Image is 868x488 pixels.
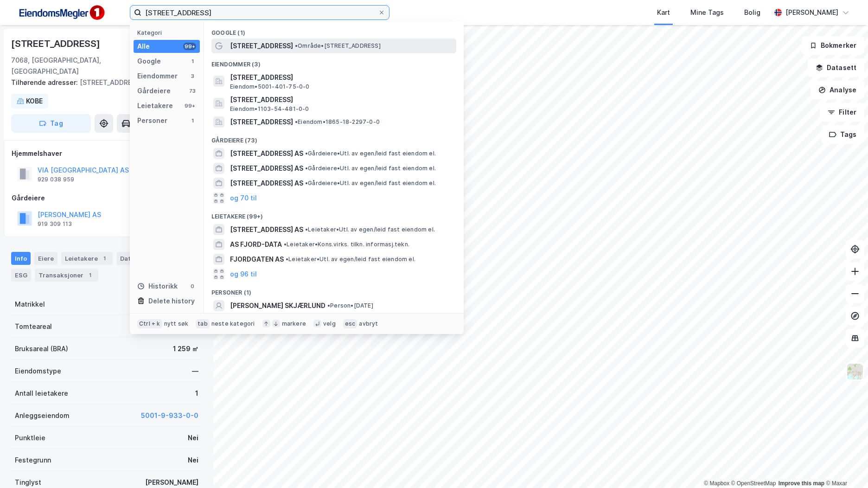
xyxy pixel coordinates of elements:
div: 3 [189,72,196,80]
div: Alle [137,41,150,52]
div: [PERSON_NAME] [785,7,838,18]
span: Eiendom • 1103-54-481-0-0 [230,105,309,113]
div: 919 309 113 [38,220,72,228]
span: • [305,165,308,172]
div: Transaksjoner [35,269,98,282]
div: Delete history [148,295,195,307]
span: • [327,302,330,309]
button: Datasett [808,58,864,77]
div: 99+ [183,43,196,50]
div: Bolig [744,7,760,18]
button: Bokmerker [802,36,864,55]
span: Leietaker • Kons.virks. tilkn. informasj.tekn. [284,241,409,248]
div: Hjemmelshaver [12,148,202,159]
div: Anleggseiendom [15,410,70,421]
span: Eiendom • 1865-18-2297-0-0 [295,118,380,126]
span: [PERSON_NAME] SKJÆRLUND [230,300,325,311]
div: ESG [11,269,31,282]
div: 73 [189,87,196,95]
span: Eiendom • 5001-401-75-0-0 [230,83,310,90]
div: esc [343,319,357,328]
div: Gårdeiere [12,193,202,204]
div: 0 [189,283,196,290]
span: Leietaker • Utl. av egen/leid fast eiendom el. [286,256,415,263]
span: • [284,241,287,248]
iframe: Chat Widget [822,443,868,488]
div: Leietakere [61,252,113,265]
a: Mapbox [704,480,729,487]
span: [STREET_ADDRESS] AS [230,178,303,189]
div: Kontrollprogram for chat [822,443,868,488]
span: • [305,226,308,233]
div: Eiendommer (3) [204,53,464,70]
div: Kategori [137,29,200,36]
a: Improve this map [779,480,824,487]
div: markere [282,320,306,327]
div: neste kategori [211,320,255,327]
span: [STREET_ADDRESS] AS [230,163,303,174]
a: OpenStreetMap [731,480,776,487]
div: Ctrl + k [137,319,162,328]
div: KOBE [26,96,43,107]
span: [STREET_ADDRESS] [230,40,293,51]
span: [STREET_ADDRESS] [230,72,453,83]
div: Eiendommer [137,71,178,82]
img: F4PB6Px+NJ5v8B7XTbfpPpyloAAAAASUVORK5CYII= [15,2,108,23]
span: [STREET_ADDRESS] AS [230,148,303,159]
div: Nei [188,432,198,443]
span: • [305,180,308,186]
span: Leietaker • Utl. av egen/leid fast eiendom el. [305,226,435,233]
div: Mine Tags [690,7,724,18]
button: Tag [11,114,91,133]
div: Antall leietakere [15,388,68,399]
div: Google (1) [204,22,464,39]
span: FJORDGATEN AS [230,254,284,265]
div: Kart [657,7,670,18]
div: 99+ [183,102,196,109]
div: [PERSON_NAME] [145,477,198,488]
div: Gårdeiere (73) [204,129,464,146]
button: 5001-9-933-0-0 [141,410,198,421]
span: • [295,118,298,125]
div: Festegrunn [15,455,51,466]
span: Gårdeiere • Utl. av egen/leid fast eiendom el. [305,180,436,187]
div: 929 038 959 [38,176,74,183]
div: Personer (1) [204,282,464,298]
span: AS FJORD-DATA [230,239,282,250]
div: Tinglyst [15,477,41,488]
div: [STREET_ADDRESS] [11,77,195,88]
div: Tomteareal [15,321,52,332]
div: Leietakere (99+) [204,205,464,222]
div: Datasett [116,252,151,265]
div: Eiendomstype [15,366,61,377]
button: og 70 til [230,193,257,204]
span: [STREET_ADDRESS] [230,116,293,128]
span: • [286,256,288,263]
span: • [305,150,308,157]
div: Gårdeiere [137,85,171,96]
span: Person • [DATE] [327,302,373,309]
span: Gårdeiere • Utl. av egen/leid fast eiendom el. [305,150,436,157]
div: Google [137,56,161,67]
span: [STREET_ADDRESS] [230,94,453,105]
div: 1 [195,388,198,399]
div: Historikk [137,281,178,292]
button: Analyse [811,81,864,99]
div: nytt søk [164,320,189,327]
div: 1 [189,58,196,65]
div: tab [196,319,210,328]
input: Søk på adresse, matrikkel, gårdeiere, leietakere eller personer [141,6,378,19]
div: Personer [137,115,167,126]
div: velg [323,320,336,327]
div: 1 259 ㎡ [173,343,198,354]
div: Matrikkel [15,299,45,310]
button: og 96 til [230,269,257,280]
div: 1 [100,254,109,263]
div: 1 [189,117,196,124]
div: 7068, [GEOGRAPHIC_DATA], [GEOGRAPHIC_DATA] [11,55,132,77]
button: Tags [821,125,864,144]
img: Z [846,363,864,380]
div: Leietakere [137,100,173,111]
span: Gårdeiere • Utl. av egen/leid fast eiendom el. [305,165,436,172]
div: Info [11,252,31,265]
